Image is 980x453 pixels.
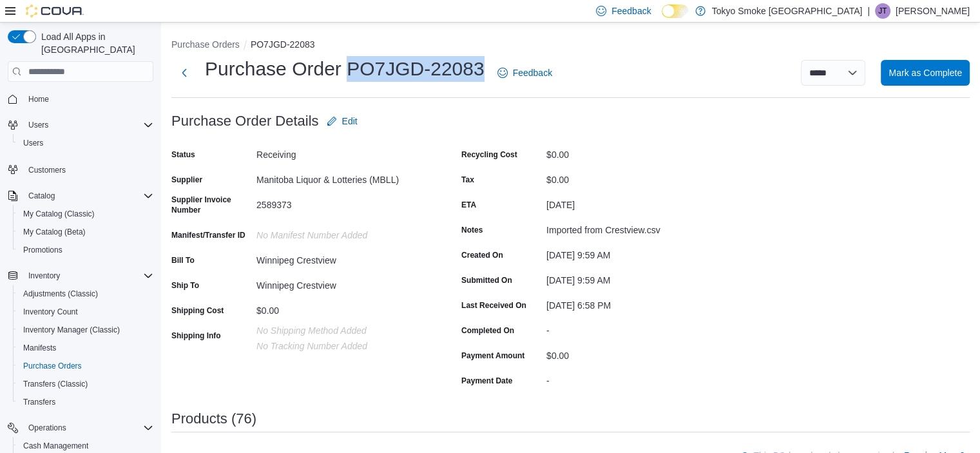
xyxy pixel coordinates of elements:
div: Manitoba Liquor & Lotteries (MBLL) [256,169,429,185]
div: Imported from Crestview.csv [546,220,719,235]
span: Inventory [28,271,60,281]
button: Users [13,134,159,152]
button: Customers [3,160,159,178]
button: PO7JGD-22083 [251,39,315,50]
h1: Purchase Order PO7JGD-22083 [205,56,485,82]
span: Promotions [18,242,153,258]
label: Manifest/Transfer ID [171,230,245,240]
span: Feedback [513,66,552,79]
a: Promotions [18,242,68,258]
button: Edit [322,108,363,134]
span: Home [23,91,153,107]
label: ETA [461,200,476,210]
button: Next [171,60,197,86]
label: Bill To [171,255,195,265]
div: [DATE] 9:59 AM [546,245,719,260]
span: Home [28,94,49,104]
a: My Catalog (Beta) [18,224,91,240]
span: Operations [23,420,153,436]
label: Submitted On [461,275,512,285]
span: Dark Mode [662,18,662,19]
div: Receiving [256,144,429,160]
p: | [867,3,870,19]
h3: Purchase Order Details [171,113,319,129]
button: Purchase Orders [13,357,159,375]
span: Transfers [18,394,153,410]
p: No Shipping Method added [256,325,429,336]
span: Users [23,117,153,133]
span: My Catalog (Classic) [23,209,95,219]
span: Inventory Count [18,304,153,320]
label: Tax [461,175,474,185]
div: $0.00 [546,169,719,185]
label: Ship To [171,280,199,291]
label: Shipping Cost [171,305,224,316]
span: Catalog [23,188,153,204]
div: $0.00 [546,345,719,361]
span: Inventory Manager (Classic) [18,322,153,338]
label: Notes [461,225,483,235]
div: [DATE] [546,195,719,210]
div: - [546,320,719,336]
a: Home [23,92,54,107]
span: Feedback [611,5,651,17]
span: JT [878,3,887,19]
span: Inventory [23,268,153,284]
div: $0.00 [546,144,719,160]
a: Customers [23,162,71,178]
label: Supplier Invoice Number [171,195,251,215]
div: - [546,371,719,386]
div: No Manifest Number added [256,225,429,240]
button: Catalog [3,187,159,205]
span: Mark as Complete [889,66,962,79]
span: Promotions [23,245,62,255]
input: Dark Mode [662,5,689,18]
div: Winnipeg Crestview [256,275,429,291]
button: Adjustments (Classic) [13,285,159,303]
button: Promotions [13,241,159,259]
span: Operations [28,423,66,433]
a: Users [18,135,48,151]
label: Last Received On [461,300,526,311]
span: Inventory Count [23,307,78,317]
label: Recycling Cost [461,149,517,160]
span: Adjustments (Classic) [18,286,153,302]
div: $0.00 [256,300,429,316]
span: Adjustments (Classic) [23,289,98,299]
button: Users [23,117,53,133]
button: My Catalog (Classic) [13,205,159,223]
span: Manifests [18,340,153,356]
button: Operations [23,420,72,436]
span: Purchase Orders [23,361,82,371]
div: [DATE] 6:58 PM [546,295,719,311]
span: Transfers (Classic) [18,376,153,392]
button: Home [3,90,159,108]
button: Inventory [23,268,65,284]
button: Inventory [3,267,159,285]
label: Supplier [171,175,202,185]
a: Inventory Manager (Classic) [18,322,125,338]
span: Manifests [23,343,56,353]
a: Inventory Count [18,304,83,320]
span: Users [23,138,43,148]
div: Jade Thiessen [875,3,890,19]
label: Created On [461,250,503,260]
p: No Tracking Number added [256,341,429,351]
label: Completed On [461,325,514,336]
h3: Products (76) [171,411,256,427]
span: Cash Management [23,441,88,451]
span: Customers [28,165,66,175]
img: Cova [26,5,84,17]
span: Customers [23,161,153,177]
button: Manifests [13,339,159,357]
span: Transfers (Classic) [23,379,88,389]
label: Payment Amount [461,351,524,361]
span: Inventory Manager (Classic) [23,325,120,335]
button: Catalog [23,188,60,204]
span: Purchase Orders [18,358,153,374]
a: Adjustments (Classic) [18,286,103,302]
span: Edit [342,115,358,128]
button: Transfers [13,393,159,411]
button: Operations [3,419,159,437]
span: My Catalog (Classic) [18,206,153,222]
